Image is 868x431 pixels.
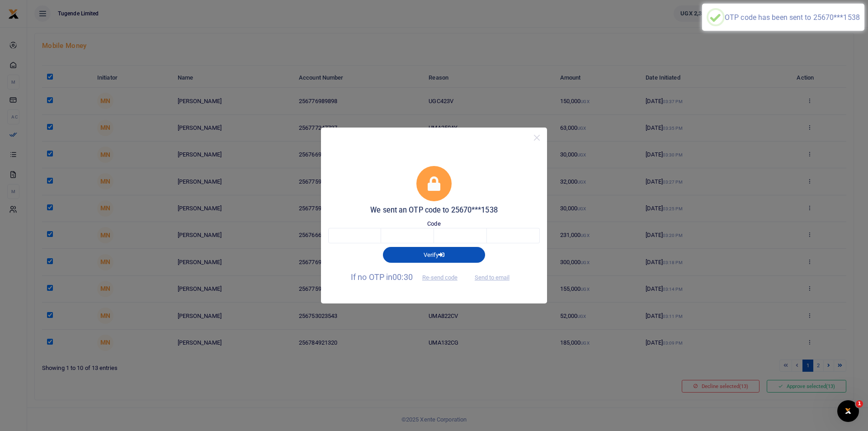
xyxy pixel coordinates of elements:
span: If no OTP in [351,272,465,282]
button: Close [530,131,543,144]
button: Verify [383,247,485,262]
span: 1 [856,400,863,407]
div: OTP code has been sent to 25670***1538 [725,13,860,22]
span: 00:30 [392,272,413,282]
h5: We sent an OTP code to 25670***1538 [328,206,540,215]
iframe: Intercom live chat [837,400,859,422]
label: Code [427,219,440,228]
